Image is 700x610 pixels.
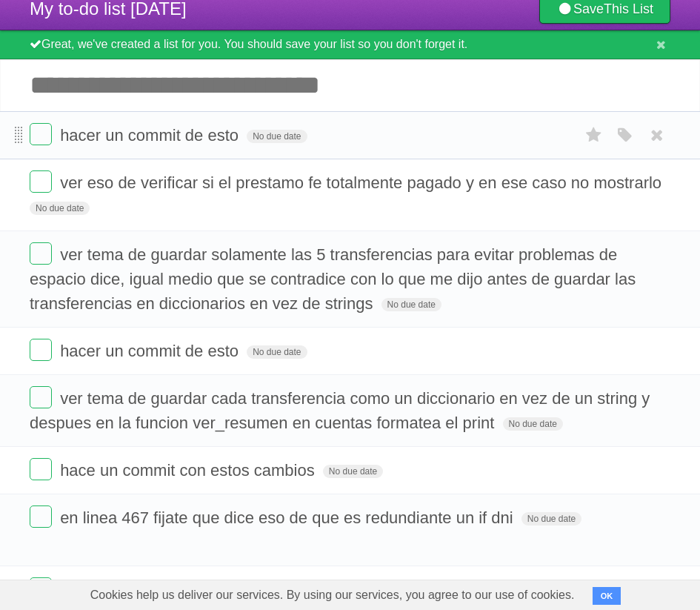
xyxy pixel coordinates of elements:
span: hacer un commit de esto [60,126,242,145]
label: Done [30,577,52,600]
span: No due date [247,345,307,359]
span: ver eso de verificar si el prestamo fe totalmente pagado y en ese caso no mostrarlo [60,173,665,192]
label: Done [30,242,52,265]
label: Done [30,458,52,480]
b: This List [604,1,653,16]
button: OK [593,587,621,605]
span: No due date [521,512,581,526]
label: Done [30,505,52,528]
span: ver tema de guardar cada transferencia como un diccionario en vez de un string y despues en la fu... [30,389,650,432]
span: Cookies help us deliver our services. By using our services, you agree to our use of cookies. [76,580,590,610]
label: Star task [580,123,608,147]
span: ver tema de guardar solamente las 5 transferencias para evitar problemas de espacio dice, igual m... [30,245,636,313]
span: No due date [381,298,441,311]
span: No due date [323,465,383,478]
label: Done [30,386,52,408]
span: en linea 467 fijate que dice eso de que es redundiante un if dni [60,508,517,527]
span: hace un commit con estos cambios [60,461,319,480]
span: No due date [247,130,307,143]
span: No due date [30,202,90,215]
span: hacer un commit de esto [60,342,242,360]
label: Done [30,339,52,361]
label: Done [30,170,52,193]
span: No due date [503,417,563,431]
label: Done [30,123,52,145]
